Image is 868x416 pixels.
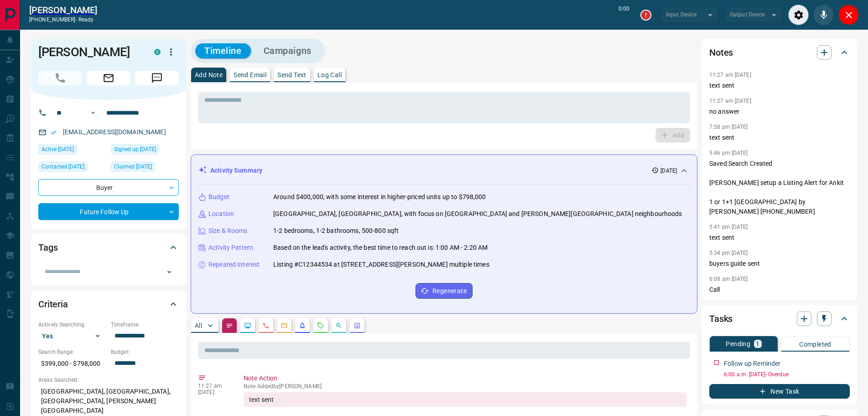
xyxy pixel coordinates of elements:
p: Saved Search Created [PERSON_NAME] setup a Listing Alert for Ankit 1 or 1+1 [GEOGRAPHIC_DATA] by ... [709,159,850,216]
p: Around $400,000, with some interest in higher-priced units up to $798,000 [273,192,486,202]
p: Budget: [111,348,179,356]
p: Follow up Reminder [724,359,780,369]
div: Thu Sep 04 2025 [38,162,106,174]
svg: Lead Browsing Activity [244,322,251,329]
div: text sent [244,392,686,407]
button: New Task [709,384,850,399]
p: 11:27 am [DATE] [709,72,751,78]
p: Activity Summary [210,166,262,175]
span: Active [DATE] [42,145,74,154]
div: Wed Aug 20 2025 [111,144,179,157]
div: Yes [38,329,106,343]
span: Call [38,71,82,85]
p: 11:27 am [DATE] [709,98,751,104]
div: Activity Summary[DATE] [198,162,690,179]
h2: Tags [38,240,57,255]
h2: Tasks [709,311,733,326]
h1: [PERSON_NAME] [38,45,140,59]
p: [GEOGRAPHIC_DATA], [GEOGRAPHIC_DATA], with focus on [GEOGRAPHIC_DATA] and [PERSON_NAME][GEOGRAPHI... [273,209,682,219]
p: Listing #C12344534 at [STREET_ADDRESS][PERSON_NAME] multiple times [273,260,489,269]
div: Notes [709,42,850,63]
div: Mute [813,5,834,25]
svg: Agent Actions [353,322,361,329]
p: 11:27 am [198,383,230,389]
p: Note Action [244,374,686,383]
a: [PERSON_NAME] [29,5,97,16]
span: ready [78,16,94,23]
p: buyers guide sent [709,259,850,269]
svg: Calls [262,322,270,329]
p: Size & Rooms [208,226,248,236]
div: condos.ca [154,49,161,55]
p: Activity Pattern [208,243,253,253]
p: [DATE] [198,389,230,395]
p: Actively Searching: [38,321,106,329]
p: 6:08 am [DATE] [709,276,748,282]
p: Timeframe: [111,321,179,329]
p: [PHONE_NUMBER] - [29,16,97,24]
p: text sent [709,81,850,90]
p: Based on the lead's activity, the best time to reach out is: 1:00 AM - 2:20 AM [273,243,488,253]
p: 7:58 pm [DATE] [709,124,748,130]
div: Wed Aug 20 2025 [38,144,106,157]
div: Future Follow Up [38,203,179,220]
a: [EMAIL_ADDRESS][DOMAIN_NAME] [63,128,166,136]
div: Audio Settings [788,5,809,25]
button: Open [88,107,99,118]
p: Add Note [195,72,223,78]
svg: Notes [226,322,233,329]
button: Regenerate [416,283,473,299]
p: 5:34 pm [DATE] [709,250,748,256]
svg: Email Verified [50,129,57,136]
p: 0:00 [619,5,629,25]
p: Completed [799,341,832,348]
p: 6:00 a.m. [DATE] - Overdue [724,370,850,379]
p: Areas Searched: [38,376,179,384]
span: Contacted [DATE] [42,162,84,171]
svg: Emails [281,322,288,329]
span: Signed up [DATE] [114,145,156,154]
p: 5:41 pm [DATE] [709,224,748,230]
p: 5:46 pm [DATE] [709,150,748,156]
button: Open [163,266,176,279]
span: Message [135,71,179,85]
div: Tags [38,237,179,258]
p: Send Email [234,72,266,78]
svg: Requests [317,322,324,329]
p: $399,000 - $798,000 [38,356,106,371]
p: text sent [709,133,850,142]
p: Location [208,209,234,219]
h2: Criteria [38,297,68,311]
span: Claimed [DATE] [114,162,152,171]
svg: Opportunities [335,322,343,329]
button: Timeline [195,43,251,58]
span: Email [87,71,130,85]
div: Criteria [38,293,179,315]
p: text sent [709,233,850,242]
div: Buyer [38,179,179,196]
p: Pending [726,341,750,347]
p: no answer [709,107,850,116]
p: Search Range: [38,348,106,356]
div: Tasks [709,308,850,330]
h2: Notes [709,45,733,60]
svg: Listing Alerts [299,322,306,329]
p: [DATE] [660,167,677,175]
p: Call [709,285,850,295]
p: Repeated Interest [208,260,260,269]
p: Budget [208,192,229,202]
p: Note Added by [PERSON_NAME] [244,383,686,390]
p: Send Text [277,72,307,78]
p: 1 [756,341,759,347]
p: Log Call [317,72,342,78]
button: Campaigns [255,43,321,58]
p: All [195,322,202,329]
div: Wed Aug 20 2025 [111,162,179,174]
div: Close [838,5,859,25]
p: 1-2 bedrooms, 1-2 bathrooms, 500-800 sqft [273,226,399,236]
